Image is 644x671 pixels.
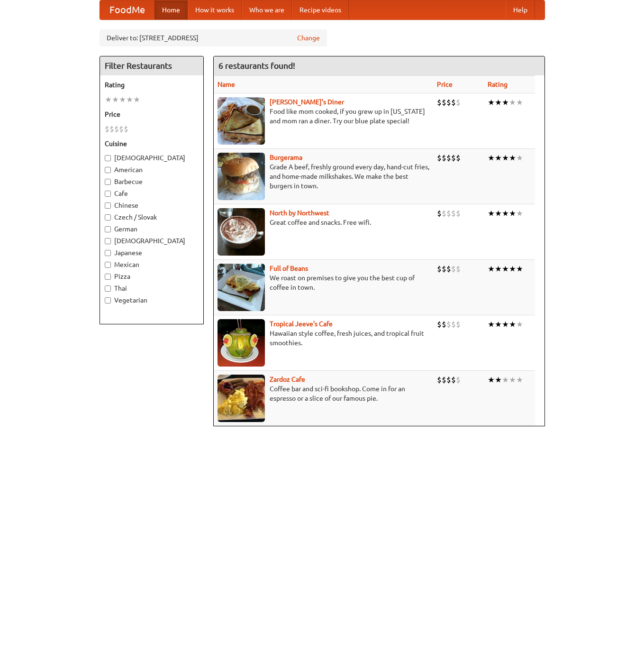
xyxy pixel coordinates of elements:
[451,97,456,108] li: $
[502,264,509,274] li: ★
[105,191,111,197] input: Cafe
[456,319,461,330] li: $
[516,153,523,163] li: ★
[270,320,333,328] a: Tropical Jeeve's Cafe
[218,97,265,145] img: sallys.jpg
[442,264,446,274] li: $
[188,0,242,19] a: How it works
[218,273,429,292] p: We roast on premises to give you the best cup of coffee in town.
[218,264,265,311] img: beans.jpg
[126,94,133,105] li: ★
[105,179,111,185] input: Barbecue
[451,375,456,385] li: $
[109,124,114,134] li: $
[105,262,111,268] input: Mexican
[105,236,199,246] label: [DEMOGRAPHIC_DATA]
[446,319,451,330] li: $
[105,177,199,186] label: Barbecue
[218,208,265,256] img: north.jpg
[516,319,523,330] li: ★
[100,0,154,19] a: FoodMe
[270,98,344,106] a: [PERSON_NAME]'s Diner
[218,319,265,367] img: jeeves.jpg
[105,167,111,173] input: American
[516,208,523,219] li: ★
[105,260,199,269] label: Mexican
[488,97,495,108] li: ★
[446,264,451,274] li: $
[502,319,509,330] li: ★
[488,319,495,330] li: ★
[437,264,442,274] li: $
[456,375,461,385] li: $
[442,319,446,330] li: $
[218,107,429,126] p: Food like mom cooked, if you grew up in [US_STATE] and mom ran a diner. Try our blue plate special!
[105,212,199,222] label: Czech / Slovak
[502,153,509,163] li: ★
[105,297,111,303] input: Vegetarian
[119,124,124,134] li: $
[437,153,442,163] li: $
[133,94,140,105] li: ★
[495,97,502,108] li: ★
[119,94,126,105] li: ★
[509,208,516,219] li: ★
[502,97,509,108] li: ★
[451,319,456,330] li: $
[105,202,111,209] input: Chinese
[218,162,429,191] p: Grade A beef, freshly ground every day, hand-cut fries, and home-made milkshakes. We make the bes...
[105,274,111,280] input: Pizza
[218,153,265,200] img: burgerama.jpg
[516,264,523,274] li: ★
[105,272,199,281] label: Pizza
[488,264,495,274] li: ★
[218,218,429,227] p: Great coffee and snacks. Free wifi.
[442,97,446,108] li: $
[509,97,516,108] li: ★
[270,265,308,272] a: Full of Beans
[509,375,516,385] li: ★
[456,97,461,108] li: $
[270,209,329,217] a: North by Northwest
[442,208,446,219] li: $
[105,201,199,210] label: Chinese
[442,153,446,163] li: $
[456,264,461,274] li: $
[292,0,349,19] a: Recipe videos
[105,153,199,163] label: [DEMOGRAPHIC_DATA]
[509,153,516,163] li: ★
[270,376,305,383] a: Zardoz Cafe
[218,61,295,70] ng-pluralize: 6 restaurants found!
[218,329,429,348] p: Hawaiian style coffee, fresh juices, and tropical fruit smoothies.
[218,81,235,88] a: Name
[105,80,199,90] h5: Rating
[105,189,199,198] label: Cafe
[114,124,119,134] li: $
[516,375,523,385] li: ★
[502,208,509,219] li: ★
[297,33,320,43] a: Change
[495,153,502,163] li: ★
[105,284,199,293] label: Thai
[456,153,461,163] li: $
[270,154,302,161] a: Burgerama
[218,384,429,403] p: Coffee bar and sci-fi bookshop. Come in for an espresso or a slice of our famous pie.
[105,250,111,256] input: Japanese
[488,208,495,219] li: ★
[218,375,265,422] img: zardoz.jpg
[446,208,451,219] li: $
[495,264,502,274] li: ★
[446,153,451,163] li: $
[100,56,203,75] h4: Filter Restaurants
[100,29,327,46] div: Deliver to: [STREET_ADDRESS]
[516,97,523,108] li: ★
[437,208,442,219] li: $
[506,0,535,19] a: Help
[154,0,188,19] a: Home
